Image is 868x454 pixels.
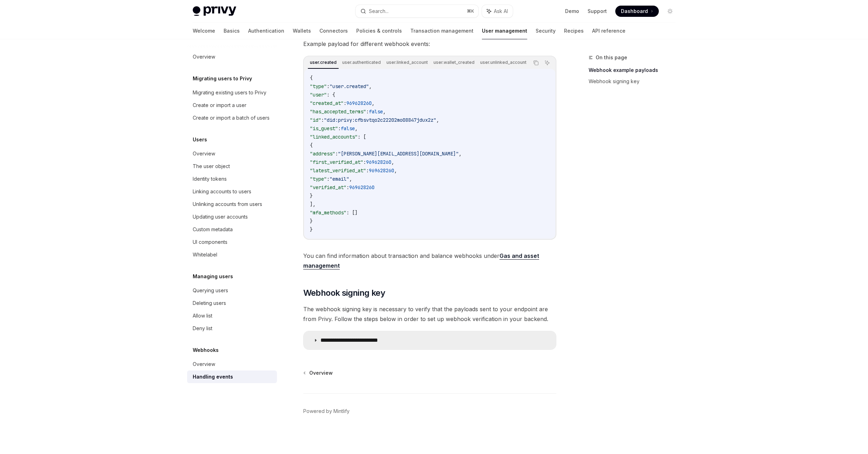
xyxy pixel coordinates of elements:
[303,251,556,271] span: You can find information about transaction and balance webhooks under
[310,193,313,199] span: }
[384,58,430,67] div: user.linked_account
[187,112,277,124] a: Create or import a batch of users
[310,125,338,132] span: "is_guest"
[340,58,383,67] div: user.authenticated
[193,74,252,83] h5: Migrating users to Privy
[615,6,659,17] a: Dashboard
[303,39,556,49] span: Example payload for different webhook events:
[187,248,277,261] a: Whitelabel
[187,322,277,335] a: Deny list
[564,22,584,39] a: Recipes
[327,83,330,89] span: :
[436,117,439,123] span: ,
[187,173,277,185] a: Identity tokens
[482,22,527,39] a: User management
[187,370,277,383] a: Handling events
[193,53,215,61] div: Overview
[310,167,366,174] span: "latest_verified_at"
[346,184,349,191] span: :
[310,159,363,165] span: "first_verified_at"
[358,134,366,140] span: : [
[310,83,327,89] span: "type"
[327,176,330,182] span: :
[310,176,327,182] span: "type"
[319,22,348,39] a: Connectors
[193,88,266,97] div: Migrating existing users to Privy
[193,135,207,144] h5: Users
[531,58,541,67] button: Copy the contents from the code block
[193,149,215,158] div: Overview
[310,218,313,224] span: }
[356,22,402,39] a: Policies & controls
[543,58,552,67] button: Ask AI
[193,251,217,259] div: Whitelabel
[187,160,277,173] a: The user object
[349,184,375,191] span: 969628260
[187,51,277,63] a: Overview
[664,6,676,17] button: Toggle dark mode
[410,22,473,39] a: Transaction management
[187,147,277,160] a: Overview
[330,176,349,182] span: "email"
[366,159,391,165] span: 969628260
[193,22,215,39] a: Welcome
[330,83,369,89] span: "user.created"
[310,226,313,233] span: }
[310,100,344,106] span: "created_at"
[308,58,339,67] div: user.created
[193,272,233,281] h5: Managing users
[193,299,226,307] div: Deleting users
[589,65,681,76] a: Webhook example payloads
[344,100,346,106] span: :
[341,125,355,132] span: false
[310,184,346,191] span: "verified_at"
[494,8,508,15] span: Ask AI
[394,167,397,174] span: ,
[536,22,556,39] a: Security
[187,297,277,309] a: Deleting users
[248,22,284,39] a: Authentication
[187,284,277,297] a: Querying users
[187,86,277,99] a: Migrating existing users to Privy
[193,324,212,333] div: Deny list
[467,8,474,14] span: ⌘ K
[346,209,358,216] span: : []
[193,187,251,196] div: Linking accounts to users
[565,8,579,15] a: Demo
[310,142,313,148] span: {
[366,167,369,174] span: :
[356,5,478,18] button: Search...⌘K
[327,92,335,98] span: : {
[193,114,270,122] div: Create or import a batch of users
[193,101,246,109] div: Create or import a user
[369,7,389,15] div: Search...
[310,92,327,98] span: "user"
[187,236,277,248] a: UI components
[193,286,228,295] div: Querying users
[303,287,385,299] span: Webhook signing key
[459,151,462,157] span: ,
[304,369,333,376] a: Overview
[338,125,341,132] span: :
[193,346,219,354] h5: Webhooks
[324,117,436,123] span: "did:privy:cfbsvtqo2c22202mo08847jdux2z"
[187,358,277,370] a: Overview
[321,117,324,123] span: :
[310,201,316,207] span: ],
[596,53,627,62] span: On this page
[588,8,607,15] a: Support
[372,100,375,106] span: ,
[187,185,277,198] a: Linking accounts to users
[293,22,311,39] a: Wallets
[369,167,394,174] span: 969628260
[310,134,358,140] span: "linked_accounts"
[193,175,227,183] div: Identity tokens
[338,151,459,157] span: "[PERSON_NAME][EMAIL_ADDRESS][DOMAIN_NAME]"
[187,309,277,322] a: Allow list
[187,223,277,236] a: Custom metadata
[369,83,372,89] span: ,
[383,108,386,115] span: ,
[589,76,681,87] a: Webhook signing key
[310,151,335,157] span: "address"
[187,211,277,223] a: Updating user accounts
